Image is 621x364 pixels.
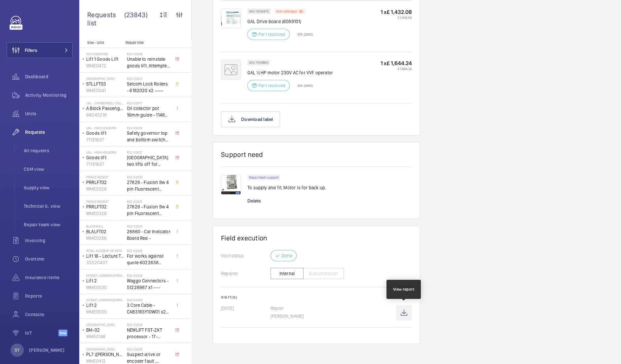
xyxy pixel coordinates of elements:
img: D4rbFTJd5qlRPuGzoWck9kMLhY9L6PJWwSwDP9WFQCMAtwpq.png [221,9,241,28]
p: £ 1,432.08 [381,16,412,19]
p: WME0146 [86,333,124,340]
span: Requests list [87,11,124,27]
p: Blackwall [86,224,124,228]
p: Part received [258,31,285,38]
h1: Support need [221,150,263,159]
span: Overtime [25,256,73,262]
h2: R22-02427 [127,150,170,154]
p: SKU 1008475 [249,10,269,13]
span: 27828 - Fusion 9w 4 pin Fluorescent Lamp / Bulb - Used on Prince regent lift No2 car top test con... [127,179,170,192]
p: [PERSON_NAME] [29,347,65,353]
p: Done [281,252,292,259]
p: £ 1,644.24 [381,67,412,71]
p: PRRLFT02 [86,179,124,186]
p: GAL Drive board (6089101) [247,18,313,25]
h2: Visit(s) [221,295,412,300]
p: 71191637 [86,161,124,167]
p: Non catalogue [276,10,297,13]
h2: R22-02417 [127,101,170,105]
p: STLLFT03 [86,81,124,87]
p: 107 Cheapside [86,52,124,56]
p: Prince Regent [86,175,124,179]
h2: R22-02432 [127,126,170,130]
span: Repair team view [24,221,73,228]
h2: R22-02419 [127,249,170,253]
p: Lift 1 Goods Lift [86,56,124,62]
p: Lift 16 - Lecture Theater Disabled Lift ([PERSON_NAME]) ([GEOGRAPHIC_DATA] ) [86,253,124,259]
span: Filters [25,47,37,54]
h2: R22-02420 [127,298,170,302]
h2: R22-02413 [127,77,170,81]
span: Unable to reinstate goods lift. Attempted to swap control boards with PL2, no difference. Technic... [127,56,170,69]
p: [DATE] [221,305,271,311]
span: Reports [25,293,73,299]
span: NEWLIFT FST-2XT processor - 17-02000003 1021,00 euros x1 [127,327,170,340]
button: Subcontractor [303,268,344,279]
p: BLALFT02 [86,228,124,235]
p: WME0286 [86,235,124,241]
p: Goods lift [86,154,124,161]
span: CSM view [24,166,73,172]
p: 71191637 [86,136,124,143]
div: Delete [247,198,267,204]
span: Safety governor top and bottom switches not working from an immediate defect. Lift passenger lift... [127,130,170,143]
p: Lift 2 [86,277,124,284]
p: UAL - High Holborn [86,150,124,154]
span: Beta [58,330,67,336]
p: UAL - High Holborn [86,126,124,130]
p: 1 x £ 1,432.08 [381,9,412,16]
p: [STREET_ADDRESS][PERSON_NAME] [86,273,124,277]
h2: R22-02434 [127,273,170,277]
span: [GEOGRAPHIC_DATA] two lifts off for safety governor rope switches at top and bottom. Immediate de... [127,154,170,167]
h2: R22-02435 [127,175,170,179]
p: 1 x £ 1,644.24 [381,60,412,67]
p: PL7 ([PERSON_NAME]) DONT SERVICE [86,351,124,358]
button: Filters [7,42,73,58]
p: Goods lift [86,130,124,136]
span: Invoicing [25,237,73,244]
p: 33320437 [86,259,124,266]
h2: R22-02429 [127,323,170,327]
p: [GEOGRAPHIC_DATA] [86,347,124,351]
p: SY [15,347,19,353]
p: [GEOGRAPHIC_DATA] [86,323,124,327]
button: Download label [221,111,280,127]
h2: R22-02430 [127,347,170,351]
span: Insurance items [25,274,73,281]
span: Technical S. view [24,203,73,209]
p: [PERSON_NAME] [271,313,396,319]
p: ETA: [DATE] [294,84,313,88]
p: WME0326 [86,186,124,192]
p: royal academy of arts [86,249,124,253]
span: For works against quote 6022638 @£2197.00 [127,253,170,266]
p: SKU 1009683 [249,61,268,64]
p: Repair [271,305,396,311]
p: WME0341 [86,87,124,94]
h2: R22-02431 [127,200,170,203]
p: WME0472 [86,62,124,69]
p: UAL - Camberwell College of Arts [86,101,124,105]
span: Selcom Lock Rollers - 6182020 x2 ----- [127,81,170,94]
p: Lift 2 [86,302,124,309]
p: [STREET_ADDRESS][PERSON_NAME] [86,298,124,302]
h1: Field execution [221,234,412,242]
span: 26860 - Car Indicator Board Red - [127,228,170,241]
span: Units [25,110,73,117]
p: Repair team support [249,176,278,179]
span: Contacts [25,311,73,318]
p: Part received [258,82,285,89]
p: Site - Unit [79,40,123,45]
h2: R22-02423 [127,224,170,228]
span: Supply view [24,184,73,191]
p: WME0326 [86,210,124,217]
p: WME0035 [86,284,124,291]
p: Prince Regent [86,200,124,203]
span: Oil collector pot 16mm guide - 11482 x2 [127,105,170,118]
p: GAL ½ HP motor 230V AC for VVF operator [247,69,333,76]
p: 88043218 [86,112,124,118]
span: 27828 - Fusion 9w 4 pin Fluorescent Lamp / Bulb - Used on Prince regent lift No2 car top test con... [127,203,170,217]
span: Dashboard [25,73,73,80]
span: Waggo Connectors - 51228987 x1 ---- [127,277,170,291]
p: BM-02 [86,327,124,333]
span: Activity Monitoring [25,92,73,98]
